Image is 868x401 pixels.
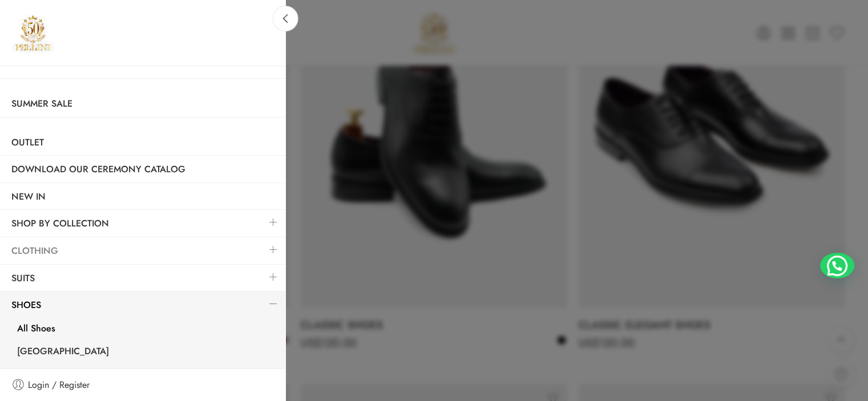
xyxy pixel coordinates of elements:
a: Loafers [6,364,285,388]
a: Pellini - [11,11,54,54]
span: Login / Register [28,378,90,392]
a: All Shoes [6,318,285,342]
img: Pellini [11,11,54,54]
a: [GEOGRAPHIC_DATA] [6,341,285,364]
a: Login / Register [11,378,274,392]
